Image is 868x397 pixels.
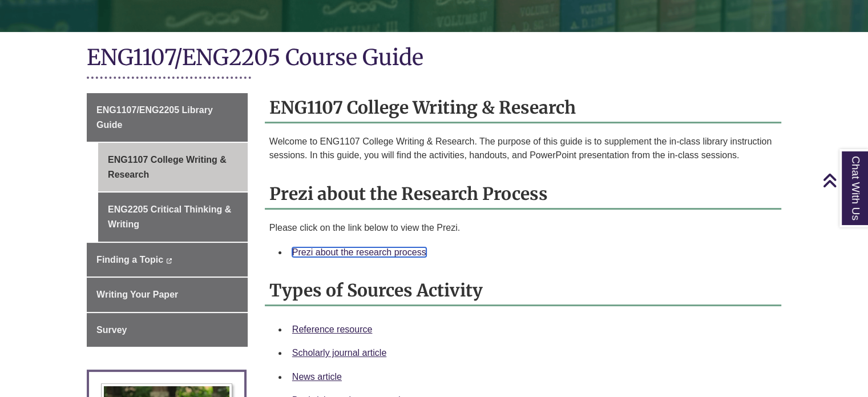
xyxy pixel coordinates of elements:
span: Writing Your Paper [96,290,178,299]
a: ENG1107 College Writing & Research [98,143,248,191]
i: This link opens in a new window [166,258,172,263]
a: ENG2205 Critical Thinking & Writing [98,193,248,241]
h2: Prezi about the Research Process [265,179,781,210]
a: Survey [87,313,248,347]
a: Reference resource [292,324,373,334]
a: Prezi about the research process [292,247,426,257]
a: Back to Top [822,173,865,188]
a: Scholarly journal article [292,348,386,358]
span: Finding a Topic [96,255,163,264]
p: Welcome to ENG1107 College Writing & Research. The purpose of this guide is to supplement the in-... [269,135,777,162]
h1: ENG1107/ENG2205 Course Guide [87,43,781,74]
p: Please click on the link below to view the Prezi. [269,221,777,235]
a: Finding a Topic [87,243,248,277]
h2: ENG1107 College Writing & Research [265,93,781,123]
a: ENG1107/ENG2205 Library Guide [87,93,248,142]
a: News article [292,372,342,382]
h2: Types of Sources Activity [265,276,781,306]
div: Guide Page Menu [87,93,248,347]
span: ENG1107/ENG2205 Library Guide [96,105,213,130]
a: Writing Your Paper [87,278,248,312]
span: Survey [96,325,127,335]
